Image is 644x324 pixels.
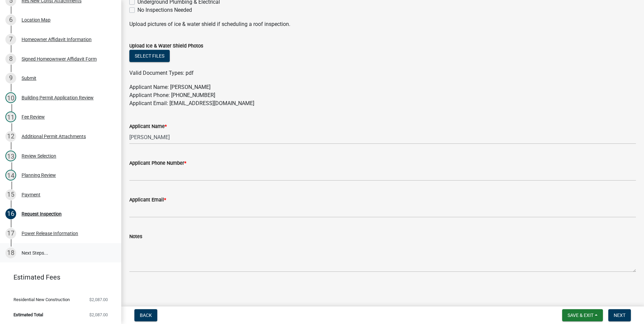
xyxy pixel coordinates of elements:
[5,151,16,161] div: 13
[562,309,603,321] button: Save & Exit
[5,131,16,142] div: 12
[5,189,16,200] div: 15
[22,212,62,216] div: Request Inspection
[608,309,631,321] button: Next
[5,248,16,258] div: 18
[22,173,56,177] div: Planning Review
[129,20,636,28] p: Upload pictures of ice & water shield if scheduling a roof inspection.
[22,37,92,42] div: Homeowner Affidavit Information
[22,231,78,236] div: Power Release Information
[22,95,94,100] div: Building Permit Application Review
[13,313,43,317] span: Estimated Total
[140,313,152,318] span: Back
[129,70,194,76] span: Valid Document Types: pdf
[22,57,97,61] div: Signed Homeownwer Affidavit Form
[5,208,16,219] div: 16
[129,50,170,62] button: Select files
[22,154,56,158] div: Review Selection
[5,228,16,239] div: 17
[5,111,16,122] div: 11
[5,92,16,103] div: 10
[89,313,108,317] span: $2,087.00
[22,192,40,197] div: Payment
[89,297,108,302] span: $2,087.00
[5,14,16,25] div: 6
[614,313,625,318] span: Next
[22,18,51,22] div: Location Map
[5,170,16,181] div: 14
[22,115,45,119] div: Fee Review
[568,313,593,318] span: Save & Exit
[129,124,167,129] label: Applicant Name
[129,83,636,107] p: Applicant Name: [PERSON_NAME] Applicant Phone: [PHONE_NUMBER] Applicant Email: [EMAIL_ADDRESS][DO...
[5,54,16,64] div: 8
[134,309,157,321] button: Back
[129,161,186,166] label: Applicant Phone Number
[137,6,192,14] label: No Inspections Needed
[22,76,36,80] div: Submit
[5,73,16,84] div: 9
[5,270,110,284] a: Estimated Fees
[22,134,86,139] div: Additional Permit Attachments
[5,34,16,45] div: 7
[129,234,142,239] label: Notes
[129,198,166,202] label: Applicant Email
[13,297,70,302] span: Residential New Construction
[129,44,203,48] label: Upload Ice & Water Shield Photos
